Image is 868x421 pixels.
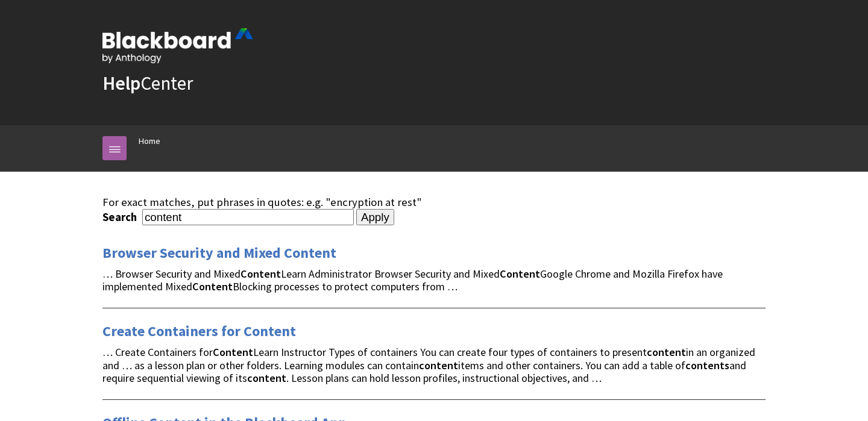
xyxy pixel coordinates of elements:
[102,71,193,95] a: HelpCenter
[241,267,281,281] strong: Content
[247,371,286,385] strong: content
[102,345,755,385] span: … Create Containers for Learn Instructor Types of containers You can create four types of contain...
[356,209,394,226] input: Apply
[419,358,458,372] strong: content
[102,28,253,63] img: Blackboard by Anthology
[102,71,140,95] strong: Help
[102,210,140,224] label: Search
[192,279,233,293] strong: Content
[102,267,723,294] span: … Browser Security and Mixed Learn Administrator Browser Security and Mixed Google Chrome and Moz...
[685,358,729,372] strong: contents
[500,267,540,281] strong: Content
[102,196,766,209] div: For exact matches, put phrases in quotes: e.g. "encryption at rest"
[102,243,336,263] a: Browser Security and Mixed Content
[213,345,253,359] strong: Content
[139,134,160,149] a: Home
[647,345,686,359] strong: content
[102,322,296,341] a: Create Containers for Content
